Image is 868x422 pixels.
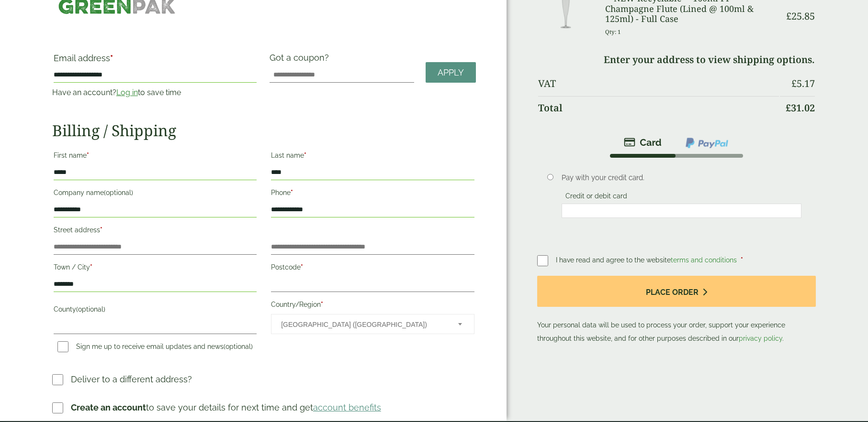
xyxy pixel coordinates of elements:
bdi: 5.17 [791,77,815,90]
abbr: required [301,263,303,271]
span: Apply [438,67,464,78]
abbr: required [87,151,89,159]
label: Company name [54,186,257,202]
abbr: required [100,226,102,234]
label: Last name [271,149,474,165]
label: First name [54,149,257,165]
abbr: required [90,263,92,271]
abbr: required [110,53,113,63]
span: (optional) [76,305,105,313]
label: Credit or debit card [562,192,631,203]
a: Log in [116,88,138,97]
button: Place order [537,276,816,307]
bdi: 25.85 [786,10,815,22]
p: Pay with your credit card. [562,173,801,183]
span: £ [786,101,791,114]
span: Country/Region [271,314,474,334]
th: VAT [538,72,779,95]
small: Qty: 1 [605,28,621,35]
abbr: required [291,189,293,196]
span: £ [791,77,797,90]
input: Sign me up to receive email updates and news(optional) [57,341,68,352]
label: County [54,303,257,319]
label: Country/Region [271,298,474,314]
label: Email address [54,54,257,67]
label: Street address [54,223,257,239]
abbr: required [304,151,306,159]
bdi: 31.02 [786,101,815,114]
label: Town / City [54,260,257,277]
h2: Billing / Shipping [52,121,476,140]
span: £ [786,10,791,22]
abbr: required [741,256,743,264]
a: privacy policy [739,335,782,342]
img: ppcp-gateway.png [685,137,729,149]
a: Apply [426,62,476,83]
a: terms and conditions [671,256,737,264]
iframe: Secure card payment input frame [564,206,798,215]
span: (optional) [104,189,133,196]
img: stripe.png [624,137,662,148]
label: Got a coupon? [270,53,333,67]
label: Phone [271,186,474,202]
td: Enter your address to view shipping options. [538,48,815,71]
abbr: required [321,301,323,308]
a: account benefits [313,402,381,412]
p: Have an account? to save time [52,87,258,98]
span: I have read and agree to the website [556,256,739,264]
p: to save your details for next time and get [71,401,381,414]
p: Deliver to a different address? [71,373,192,386]
label: Sign me up to receive email updates and news [54,343,257,353]
label: Postcode [271,260,474,277]
th: Total [538,96,779,119]
p: Your personal data will be used to process your order, support your experience throughout this we... [537,276,816,345]
span: United Kingdom (UK) [281,314,445,335]
strong: Create an account [71,402,146,412]
span: (optional) [224,343,253,350]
